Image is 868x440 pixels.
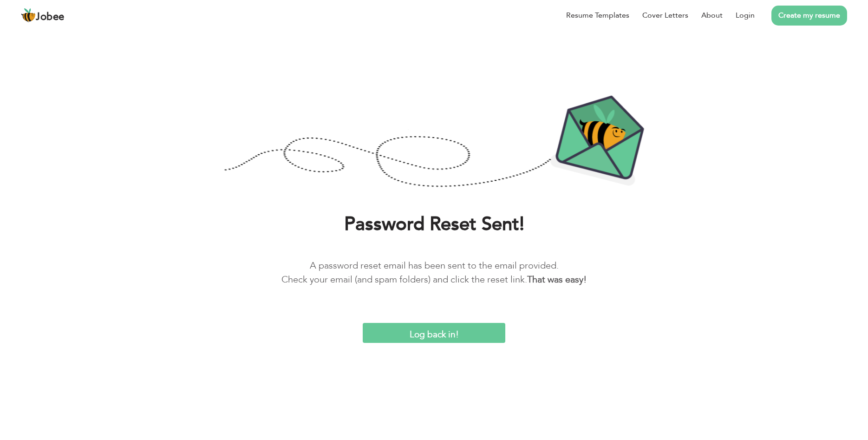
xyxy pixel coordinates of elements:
a: Create my resume [771,6,847,26]
span: Jobee [36,12,65,22]
a: Login [736,10,755,21]
a: Cover Letters [642,10,688,21]
a: Jobee [21,8,65,23]
p: A password reset email has been sent to the email provided. Check your email (and spam folders) a... [14,259,854,287]
img: jobee.io [21,8,36,23]
a: About [701,10,723,21]
a: Resume Templates [566,10,629,21]
h1: Password Reset Sent! [14,212,854,236]
input: Log back in! [363,323,505,343]
img: Password-Reset-Confirmation.png [224,95,644,190]
b: That was easy! [527,273,587,286]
